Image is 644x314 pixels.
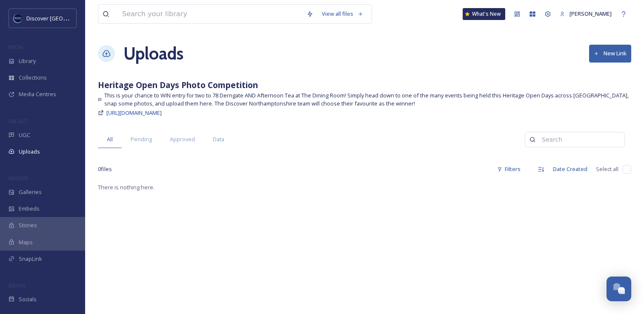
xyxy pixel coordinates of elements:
[19,205,40,213] span: Embeds
[596,165,618,173] span: Select all
[570,10,612,17] span: [PERSON_NAME]
[131,135,152,143] span: Pending
[118,5,302,23] input: Search your library
[106,108,162,118] a: [URL][DOMAIN_NAME]
[19,255,42,263] span: SnapLink
[538,131,620,148] input: Search
[9,282,26,288] span: SOCIALS
[549,161,592,177] div: Date Created
[19,221,37,229] span: Stories
[98,79,258,91] strong: Heritage Open Days Photo Competition
[104,91,631,108] span: This is your chance to WIN entry for two to 78 Derngate AND Afternoon Tea at The Dining Room! Sim...
[106,109,162,117] span: [URL][DOMAIN_NAME]
[9,44,23,50] span: MEDIA
[19,295,37,303] span: Socials
[123,41,183,66] a: Uploads
[318,6,367,22] a: View all files
[19,90,56,98] span: Media Centres
[463,8,505,20] a: What's New
[555,6,616,22] a: [PERSON_NAME]
[607,277,631,301] button: Open Chat
[213,135,224,143] span: Data
[19,131,30,139] span: UGC
[589,45,631,62] button: New Link
[9,118,27,124] span: COLLECT
[26,14,104,22] span: Discover [GEOGRAPHIC_DATA]
[14,14,22,23] img: Untitled%20design%20%282%29.png
[19,57,36,65] span: Library
[98,183,155,191] span: There is nothing here.
[19,188,42,196] span: Galleries
[98,165,112,173] span: 0 file s
[170,135,195,143] span: Approved
[9,175,28,181] span: WIDGETS
[19,74,47,82] span: Collections
[19,238,33,246] span: Maps
[19,148,40,156] span: Uploads
[107,135,113,143] span: All
[493,161,525,177] div: Filters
